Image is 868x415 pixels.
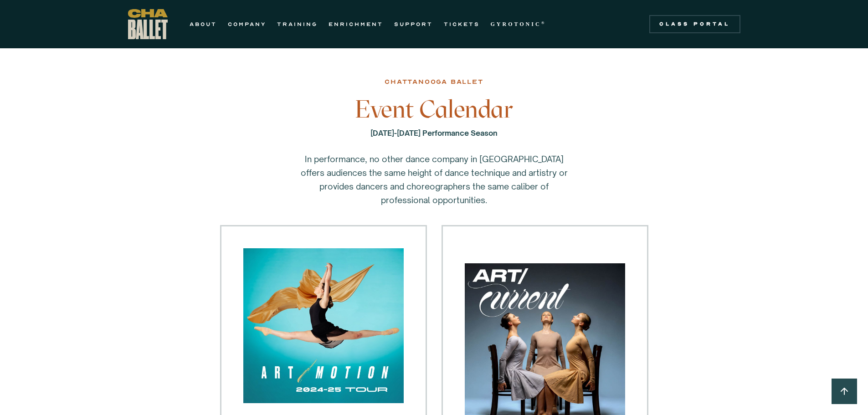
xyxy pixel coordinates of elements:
p: In performance, no other dance company in [GEOGRAPHIC_DATA] offers audiences the same height of d... [298,152,571,207]
a: ABOUT [190,19,217,30]
sup: ® [541,20,546,25]
a: GYROTONIC® [491,19,546,30]
strong: [DATE]-[DATE] Performance Season [370,128,498,138]
div: chattanooga ballet [385,77,483,87]
a: SUPPORT [394,19,433,30]
a: ENRICHMENT [329,19,383,30]
div: Class Portal [655,20,735,28]
a: home [128,9,168,39]
a: Class Portal [649,15,740,33]
a: TRAINING [277,19,318,30]
a: TICKETS [444,19,480,30]
strong: GYROTONIC [491,21,541,27]
h3: Event Calendar [286,96,582,123]
a: COMPANY [228,19,266,30]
